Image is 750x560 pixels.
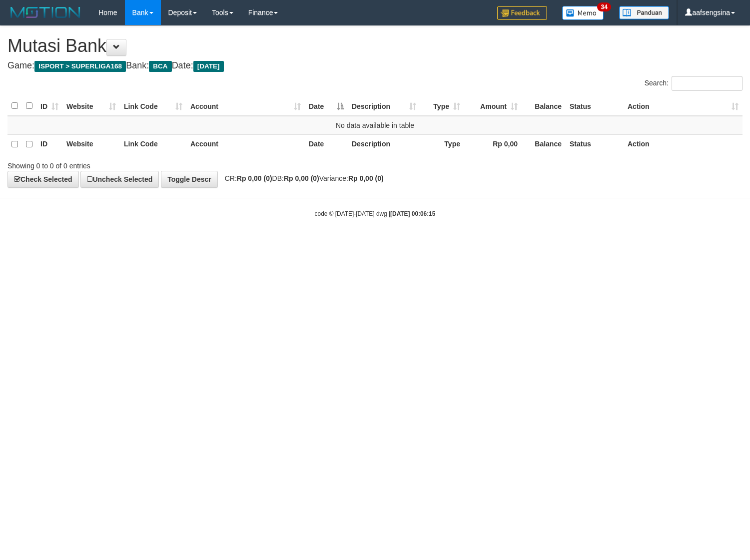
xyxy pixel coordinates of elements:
span: ISPORT > SUPERLIGA168 [34,61,126,72]
th: Status [566,96,624,116]
strong: Rp 0,00 (0) [237,174,272,182]
label: Search: [645,76,743,91]
strong: Rp 0,00 (0) [348,174,384,182]
th: Amount: activate to sort column ascending [464,96,522,116]
th: Date [305,134,348,154]
th: Website: activate to sort column ascending [62,96,120,116]
strong: Rp 0,00 (0) [284,174,319,182]
th: Type [420,134,464,154]
th: Action: activate to sort column ascending [624,96,743,116]
th: Rp 0,00 [464,134,522,154]
th: Status [566,134,624,154]
span: CR: DB: Variance: [220,174,384,182]
a: Check Selected [7,171,79,188]
th: ID: activate to sort column ascending [36,96,62,116]
a: Toggle Descr [161,171,218,188]
th: Date: activate to sort column descending [305,96,348,116]
small: code © [DATE]-[DATE] dwg | [315,210,436,217]
img: panduan.png [619,6,669,19]
h4: Game: Bank: Date: [7,61,743,71]
strong: [DATE] 00:06:15 [390,210,435,217]
img: Feedback.jpg [497,6,547,20]
th: Website [62,134,120,154]
span: 34 [597,2,611,11]
span: [DATE] [193,61,224,72]
a: Uncheck Selected [80,171,159,188]
th: ID [36,134,62,154]
img: Button%20Memo.svg [562,6,604,20]
th: Balance [522,96,566,116]
span: BCA [149,61,171,72]
th: Description: activate to sort column ascending [348,96,420,116]
input: Search: [672,76,743,91]
th: Account [186,134,305,154]
h1: Mutasi Bank [7,36,743,56]
th: Link Code [120,134,186,154]
th: Action [624,134,743,154]
th: Balance [522,134,566,154]
img: MOTION_logo.png [7,5,83,20]
th: Account: activate to sort column ascending [186,96,305,116]
td: No data available in table [7,116,743,135]
th: Description [348,134,420,154]
div: Showing 0 to 0 of 0 entries [7,157,305,171]
th: Link Code: activate to sort column ascending [120,96,186,116]
th: Type: activate to sort column ascending [420,96,464,116]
